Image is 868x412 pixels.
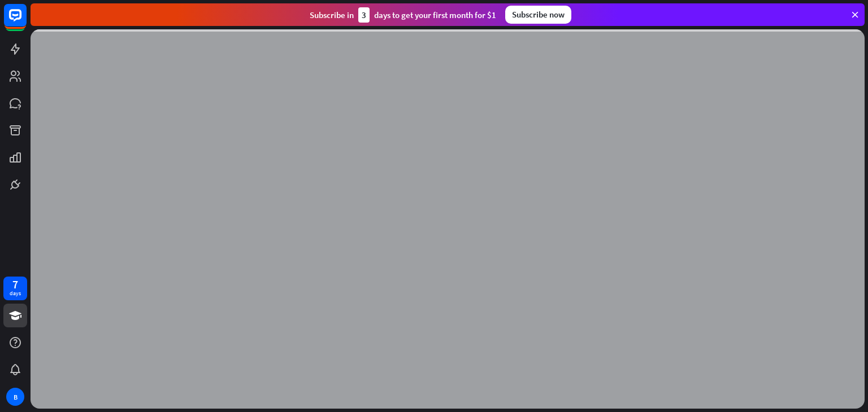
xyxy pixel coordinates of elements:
div: Subscribe now [505,6,571,24]
div: B [6,388,24,406]
div: 3 [358,7,370,23]
div: days [10,290,21,297]
a: 7 days [3,277,27,300]
div: Subscribe in days to get your first month for $1 [310,7,496,23]
div: 7 [12,279,18,290]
